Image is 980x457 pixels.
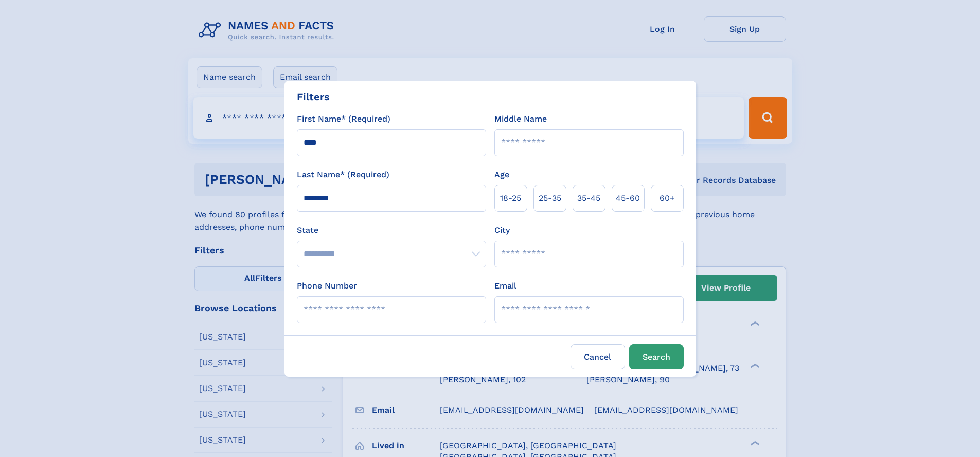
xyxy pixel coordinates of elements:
label: First Name* (Required) [297,113,390,125]
label: City [494,224,510,236]
div: Filters [297,89,330,105]
label: State [297,224,486,236]
span: 25‑35 [539,192,561,205]
label: Middle Name [494,113,547,125]
label: Cancel [571,344,625,369]
button: Search [629,344,684,369]
span: 18‑25 [500,192,521,205]
label: Phone Number [297,280,357,292]
label: Last Name* (Required) [297,168,389,181]
label: Age [494,168,509,181]
span: 60+ [660,192,675,205]
span: 45‑60 [616,192,640,205]
label: Email [494,280,516,292]
span: 35‑45 [577,192,600,205]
